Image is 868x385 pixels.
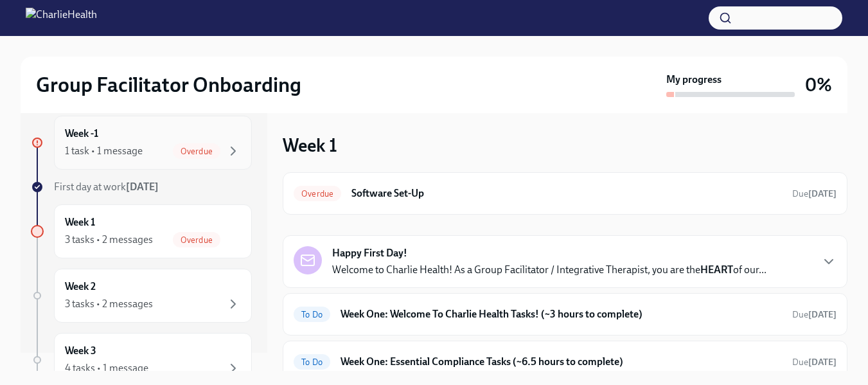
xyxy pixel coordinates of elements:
img: CharlieHealth [26,8,97,28]
span: September 15th, 2025 10:00 [792,309,837,321]
a: Week 13 tasks • 2 messagesOverdue [31,204,252,258]
div: 3 tasks • 2 messages [65,297,153,311]
strong: My progress [666,73,722,87]
h3: 0% [805,73,832,96]
div: 4 tasks • 1 message [65,361,148,375]
strong: [DATE] [808,188,837,199]
span: Overdue [173,235,220,245]
span: First day at work [54,181,159,193]
span: To Do [294,310,330,319]
a: Week -11 task • 1 messageOverdue [31,116,252,170]
span: Due [792,188,837,199]
strong: Happy First Day! [332,246,407,260]
h6: Week 3 [65,344,96,358]
a: To DoWeek One: Welcome To Charlie Health Tasks! (~3 hours to complete)Due[DATE] [294,304,837,325]
a: First day at work[DATE] [31,180,252,194]
h6: Week -1 [65,127,98,141]
a: To DoWeek One: Essential Compliance Tasks (~6.5 hours to complete)Due[DATE] [294,352,837,372]
h3: Week 1 [283,134,337,157]
div: 1 task • 1 message [65,144,143,158]
h6: Week One: Welcome To Charlie Health Tasks! (~3 hours to complete) [341,307,782,321]
a: OverdueSoftware Set-UpDue[DATE] [294,183,837,204]
span: Overdue [294,189,341,199]
span: Due [792,357,837,368]
p: Welcome to Charlie Health! As a Group Facilitator / Integrative Therapist, you are the of our... [332,263,766,277]
span: Overdue [173,147,220,156]
h6: Week 1 [65,215,95,229]
a: Week 23 tasks • 2 messages [31,269,252,323]
span: September 15th, 2025 10:00 [792,356,837,368]
strong: HEART [700,264,733,276]
span: Due [792,309,837,320]
h6: Week 2 [65,280,96,294]
span: September 9th, 2025 10:00 [792,188,837,200]
span: To Do [294,357,330,367]
div: 3 tasks • 2 messages [65,233,153,247]
strong: [DATE] [808,309,837,320]
h6: Week One: Essential Compliance Tasks (~6.5 hours to complete) [341,355,782,369]
strong: [DATE] [808,357,837,368]
h6: Software Set-Up [351,186,782,201]
h2: Group Facilitator Onboarding [36,72,301,98]
strong: [DATE] [126,181,159,193]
